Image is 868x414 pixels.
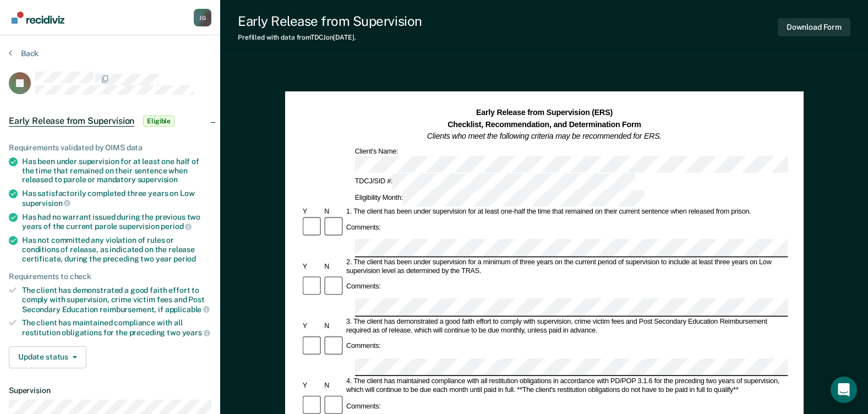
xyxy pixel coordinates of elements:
[22,236,211,263] div: Has not committed any violation of rules or conditions of release, as indicated on the release ce...
[345,342,383,351] div: Comments:
[143,116,174,127] span: Eligible
[831,377,857,403] div: Open Intercom Messenger
[9,386,211,395] dt: Supervision
[9,346,86,368] button: Update status
[22,157,211,184] div: Has been under supervision for at least one half of the time that remained on their sentence when...
[301,322,323,331] div: Y
[323,322,345,331] div: N
[238,34,422,41] div: Prefilled with data from TDCJ on [DATE] .
[182,328,210,337] span: years
[238,13,422,29] div: Early Release from Supervision
[345,223,383,232] div: Comments:
[22,213,211,231] div: Has had no warrant issued during the previous two years of the current parole supervision
[138,175,178,184] span: supervision
[345,402,383,411] div: Comments:
[9,48,39,58] button: Back
[323,207,345,216] div: N
[353,173,636,189] div: TDCJ/SID #:
[427,132,661,140] em: Clients who meet the following criteria may be recommended for ERS.
[345,318,788,335] div: 3. The client has demonstrated a good faith effort to comply with supervision, crime victim fees ...
[447,120,641,129] strong: Checklist, Recommendation, and Determination Form
[9,116,134,127] span: Early Release from Supervision
[9,272,211,281] div: Requirements to check
[301,382,323,390] div: Y
[173,254,196,263] span: period
[323,382,345,390] div: N
[345,377,788,395] div: 4. The client has maintained compliance with all restitution obligations in accordance with PD/PO...
[301,207,323,216] div: Y
[22,318,211,337] div: The client has maintained compliance with all restitution obligations for the preceding two
[778,18,850,36] button: Download Form
[345,207,788,216] div: 1. The client has been under supervision for at least one-half the time that remained on their cu...
[161,222,192,231] span: period
[301,263,323,271] div: Y
[194,9,211,26] button: Profile dropdown button
[353,190,647,206] div: Eligibility Month:
[345,258,788,276] div: 2. The client has been under supervision for a minimum of three years on the current period of su...
[22,286,211,314] div: The client has demonstrated a good faith effort to comply with supervision, crime victim fees and...
[345,283,383,292] div: Comments:
[165,305,210,314] span: applicable
[194,9,211,26] div: J G
[323,263,345,271] div: N
[12,12,64,24] img: Recidiviz
[22,189,211,208] div: Has satisfactorily completed three years on Low
[476,108,613,117] strong: Early Release from Supervision (ERS)
[9,143,211,152] div: Requirements validated by OIMS data
[22,199,70,208] span: supervision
